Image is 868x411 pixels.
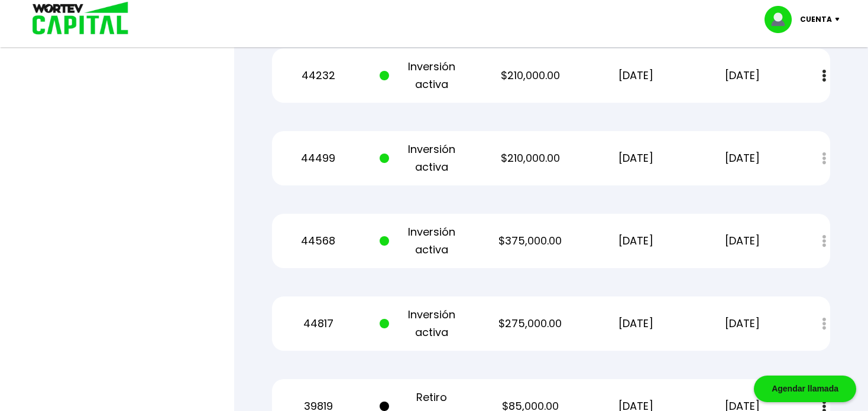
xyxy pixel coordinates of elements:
[380,58,469,93] p: Inversión activa
[380,306,469,341] p: Inversión activa
[698,149,787,167] p: [DATE]
[274,149,363,167] p: 44499
[698,67,787,84] p: [DATE]
[754,376,856,402] div: Agendar llamada
[832,18,848,21] img: icon-down
[380,223,469,259] p: Inversión activa
[380,141,469,176] p: Inversión activa
[274,232,363,250] p: 44568
[274,315,363,332] p: 44817
[485,149,575,167] p: $210,000.00
[591,315,681,332] p: [DATE]
[698,232,787,250] p: [DATE]
[591,232,681,250] p: [DATE]
[591,149,681,167] p: [DATE]
[800,11,832,28] p: Cuenta
[485,232,575,250] p: $375,000.00
[274,67,363,84] p: 44232
[485,67,575,84] p: $210,000.00
[765,6,800,33] img: profile-image
[591,67,681,84] p: [DATE]
[485,315,575,332] p: $275,000.00
[698,315,787,332] p: [DATE]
